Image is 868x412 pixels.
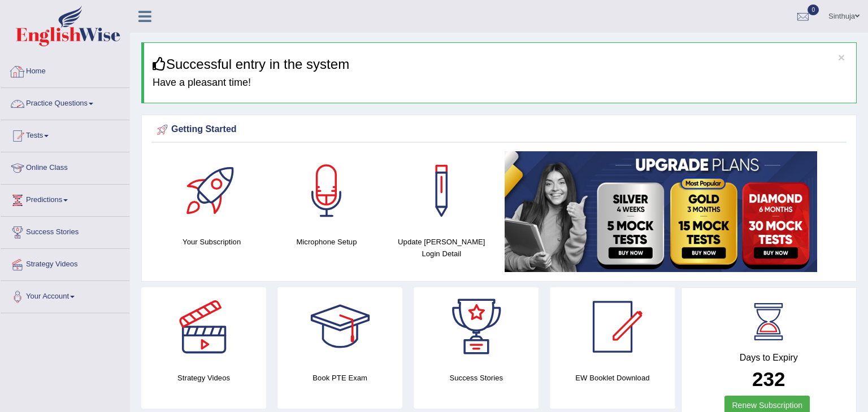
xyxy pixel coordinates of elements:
[153,77,848,89] h4: Have a pleasant time!
[154,121,844,138] div: Getting Started
[550,372,675,384] h4: EW Booklet Download
[1,88,129,116] a: Practice Questions
[414,372,539,384] h4: Success Stories
[1,120,129,148] a: Tests
[1,249,129,277] a: Strategy Videos
[1,56,129,84] a: Home
[275,236,378,248] h4: Microphone Setup
[694,353,844,363] h4: Days to Expiry
[1,217,129,245] a: Success Stories
[1,185,129,213] a: Predictions
[752,368,785,390] b: 232
[808,5,819,15] span: 0
[153,57,848,72] h3: Successful entry in the system
[160,236,263,248] h4: Your Subscription
[277,372,402,384] h4: Book PTE Exam
[838,51,845,63] button: ×
[1,281,129,309] a: Your Account
[1,152,129,181] a: Online Class
[390,236,493,260] h4: Update [PERSON_NAME] Login Detail
[141,372,266,384] h4: Strategy Videos
[505,151,817,272] img: small5.jpg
